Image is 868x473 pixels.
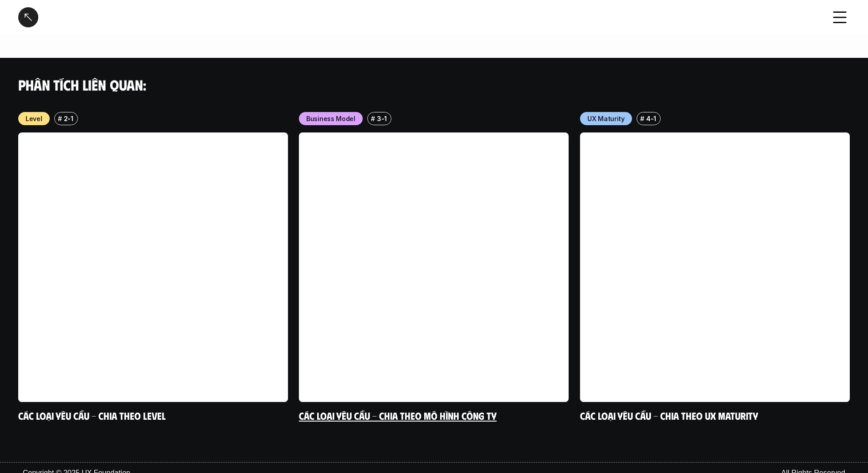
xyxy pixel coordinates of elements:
[580,409,758,422] a: Các loại yêu cầu - Chia theo UX Maturity
[26,114,42,123] p: Level
[646,114,656,123] p: 4-1
[640,115,644,122] h6: #
[18,409,166,422] a: Các loại yêu cầu - Chia theo level
[18,76,850,93] h4: Phân tích liên quan:
[299,409,497,422] a: Các loại yêu cầu - Chia theo mô hình công ty
[371,115,375,122] h6: #
[377,114,387,123] p: 3-1
[58,115,62,122] h6: #
[587,114,625,123] p: UX Maturity
[306,114,355,123] p: Business Model
[64,114,73,123] p: 2-1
